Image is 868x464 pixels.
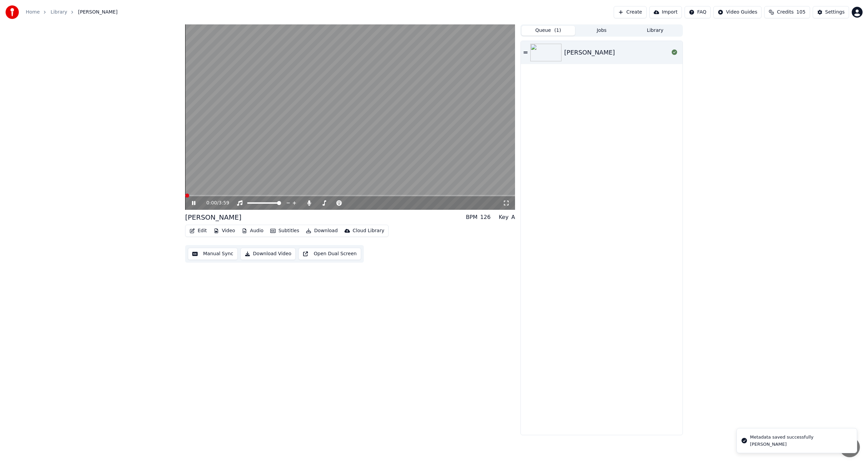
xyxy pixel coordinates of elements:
[499,213,509,221] div: Key
[353,227,384,234] div: Cloud Library
[713,6,762,18] button: Video Guides
[777,9,793,16] span: Credits
[480,213,491,221] div: 126
[298,248,361,260] button: Open Dual Screen
[614,6,647,18] button: Create
[521,26,575,36] button: Queue
[628,26,682,36] button: Library
[649,6,682,18] button: Import
[211,226,238,236] button: Video
[564,48,615,57] div: [PERSON_NAME]
[219,200,229,206] span: 3:59
[750,441,813,447] div: [PERSON_NAME]
[268,226,302,236] button: Subtitles
[303,226,340,236] button: Download
[51,9,67,16] a: Library
[5,5,19,19] img: youka
[764,6,810,18] button: Credits105
[240,248,296,260] button: Download Video
[26,9,40,16] a: Home
[188,248,238,260] button: Manual Sync
[554,27,561,34] span: ( 1 )
[511,213,515,221] div: A
[575,26,629,36] button: Jobs
[796,9,806,16] span: 105
[206,200,217,206] span: 0:00
[239,226,266,236] button: Audio
[685,6,711,18] button: FAQ
[185,213,241,222] div: [PERSON_NAME]
[750,434,813,441] div: Metadata saved successfully
[187,226,210,236] button: Edit
[825,9,845,16] div: Settings
[26,9,118,16] nav: breadcrumb
[813,6,849,18] button: Settings
[466,213,477,221] div: BPM
[206,200,223,206] div: /
[78,9,117,16] span: [PERSON_NAME]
